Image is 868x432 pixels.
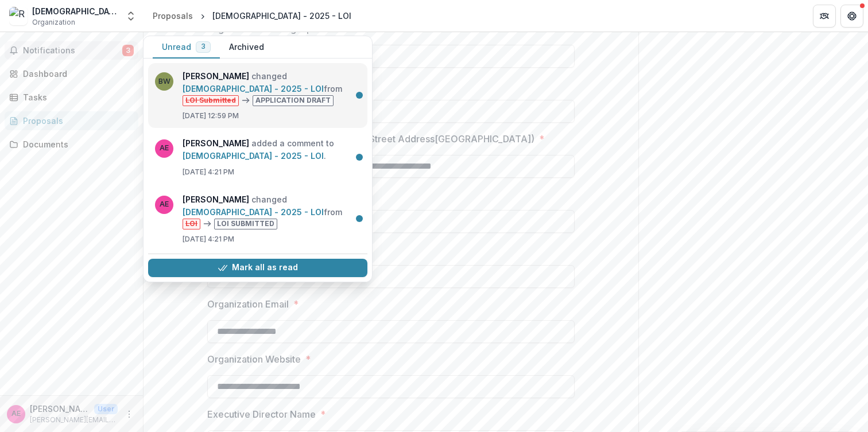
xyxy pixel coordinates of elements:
span: 3 [201,42,206,50]
div: Tasks [23,91,129,103]
button: Partners [813,5,836,28]
p: changed from [183,70,361,106]
nav: breadcrumb [148,7,356,24]
p: [PERSON_NAME][EMAIL_ADDRESS][DOMAIN_NAME] [30,415,118,425]
div: Documents [23,138,129,150]
p: changed from [183,193,361,229]
a: [DEMOGRAPHIC_DATA] - 2025 - LOI [183,84,324,94]
a: Proposals [148,7,197,24]
p: User [94,404,118,414]
button: More [122,407,136,421]
div: Proposals [153,10,193,22]
img: Resurrection Church [9,7,28,25]
button: Mark all as read [148,259,367,277]
span: Notifications [23,46,122,56]
div: [DEMOGRAPHIC_DATA] [32,5,118,17]
div: Anna English [11,410,21,418]
span: 3 [122,45,134,56]
div: [DEMOGRAPHIC_DATA] - 2025 - LOI [212,10,351,22]
a: [DEMOGRAPHIC_DATA] - 2025 - LOI [183,207,324,217]
button: Notifications3 [5,41,138,60]
p: Executive Director Name [207,407,316,421]
a: Tasks [5,88,138,107]
button: Archived [220,36,273,59]
div: Proposals [23,115,129,127]
p: Organization Website [207,352,301,366]
button: Open entity switcher [123,5,139,28]
span: Organization [32,17,75,28]
div: Dashboard [23,68,129,80]
a: Documents [5,135,138,154]
p: [PERSON_NAME] [30,403,90,415]
button: Unread [153,36,220,59]
a: Dashboard [5,64,138,83]
p: added a comment to . [183,137,361,162]
a: Proposals [5,111,138,130]
p: Organization Email [207,297,289,311]
button: Get Help [840,5,863,28]
a: [DEMOGRAPHIC_DATA] - 2025 - LOI [183,151,324,161]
